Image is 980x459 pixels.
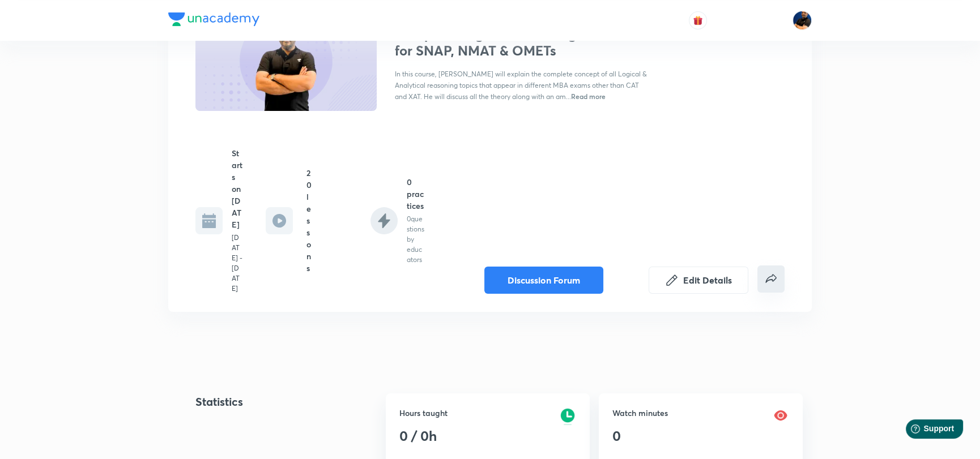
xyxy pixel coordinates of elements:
[792,11,812,30] img: Saral Nashier
[232,233,243,294] p: [DATE] - [DATE]
[306,167,312,274] h6: 20 lessons
[757,265,785,293] button: false
[649,267,748,294] button: Edit Details
[879,415,968,447] iframe: Help widget launcher
[168,12,259,29] a: Company Logo
[689,11,707,29] button: avatar
[407,176,425,212] h6: 0 practices
[559,407,576,425] img: rescheduled
[612,428,668,444] h3: 0
[232,147,243,230] h6: Starts on [DATE]
[484,267,603,294] button: Discussion Forum
[195,393,377,410] h4: Statistics
[612,407,668,419] h6: Watch minutes
[395,26,580,59] h1: Complete Logical Reasoning for SNAP, NMAT & OMETs
[399,407,448,419] h6: Hours taught
[772,407,789,424] img: watch minutes
[407,214,425,265] p: 0 questions by educators
[194,8,378,112] img: Thumbnail
[395,70,647,101] span: In this course, [PERSON_NAME] will explain the complete concept of all Logical & Analytical reaso...
[168,12,259,26] img: Company Logo
[399,428,448,444] h3: 0 / 0h
[693,15,703,25] img: avatar
[571,92,606,101] span: Read more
